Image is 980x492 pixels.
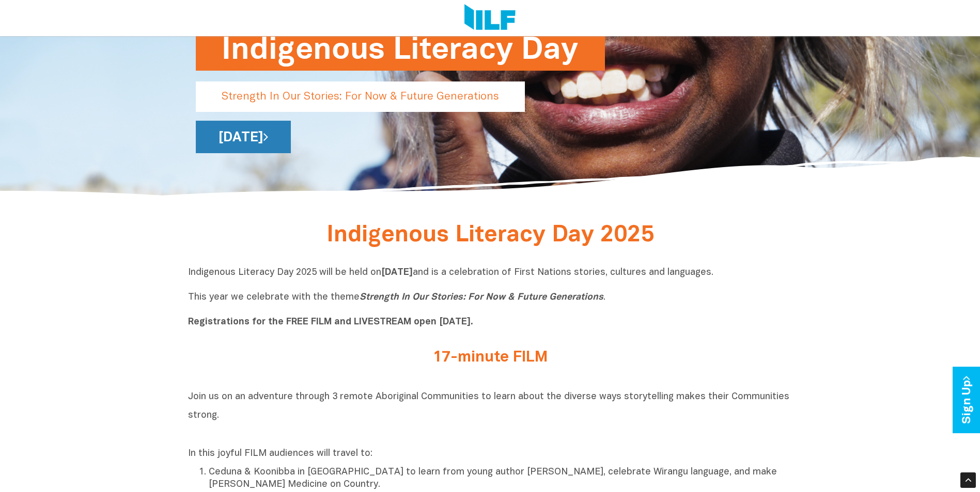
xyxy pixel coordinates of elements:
[381,268,413,277] b: [DATE]
[326,225,654,246] span: Indigenous Literacy Day 2025
[196,81,525,112] p: Strength In Our Stories: For Now & Future Generations
[188,318,473,326] b: Registrations for the FREE FILM and LIVESTREAM open [DATE].
[297,349,684,366] h2: 17-minute FILM
[188,448,792,460] p: In this joyful FILM audiences will travel to:
[188,392,789,420] span: Join us on an adventure through 3 remote Aboriginal Communities to learn about the diverse ways s...
[464,4,516,32] img: Logo
[188,267,792,329] p: Indigenous Literacy Day 2025 will be held on and is a celebration of First Nations stories, cultu...
[960,472,976,488] div: Scroll Back to Top
[222,29,579,71] h1: Indigenous Literacy Day
[209,466,792,491] p: Ceduna & Koonibba in [GEOGRAPHIC_DATA] to learn from young author [PERSON_NAME], celebrate Wirang...
[360,293,603,302] i: Strength In Our Stories: For Now & Future Generations
[196,121,291,153] a: [DATE]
